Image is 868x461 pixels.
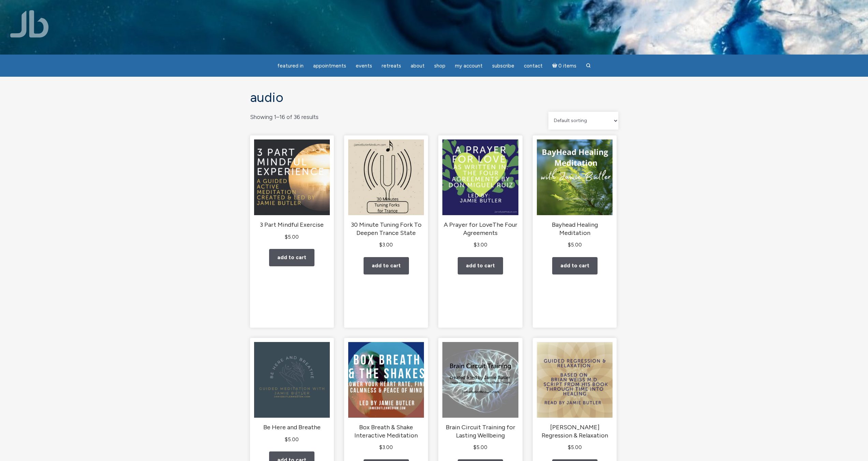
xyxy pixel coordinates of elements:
bdi: 5.00 [568,242,582,248]
h2: Bayhead Healing Meditation [537,221,613,237]
span: Events [356,63,372,69]
h1: Audio [250,90,618,105]
a: Brain Circuit Training for Lasting Wellbeing $5.00 [442,342,518,452]
a: Shop [430,59,450,73]
img: 30 Minute Tuning Fork To Deepen Trance State [348,139,424,215]
a: Cart0 items [548,59,581,73]
span: $ [379,242,382,248]
span: My Account [455,63,483,69]
a: Be Here and Breathe $5.00 [254,342,330,444]
h2: A Prayer for LoveThe Four Agreements [442,221,518,237]
h2: Box Breath & Shake Interactive Meditation [348,423,424,440]
bdi: 5.00 [568,444,582,450]
h2: [PERSON_NAME] Regression & Relaxation [537,423,613,440]
span: About [411,63,425,69]
a: About [407,59,429,73]
span: Shop [434,63,445,69]
span: Subscribe [492,63,514,69]
bdi: 5.00 [285,436,299,443]
a: Box Breath & Shake Interactive Meditation $3.00 [348,342,424,452]
img: Brain Circuit Training for Lasting Wellbeing [442,342,518,418]
bdi: 3.00 [474,242,487,248]
span: Appointments [313,63,346,69]
a: Appointments [309,59,350,73]
img: Be Here and Breathe [254,342,330,418]
img: Jamie Butler. The Everyday Medium [10,10,49,38]
span: $ [473,444,476,450]
a: Add to cart: “Bayhead Healing Meditation” [552,257,598,274]
img: 3 Part Mindful Exercise [254,139,330,215]
p: Showing 1–16 of 36 results [250,112,319,122]
bdi: 3.00 [379,444,393,450]
a: Add to cart: “A Prayer for LoveThe Four Agreements” [458,257,503,274]
h2: Brain Circuit Training for Lasting Wellbeing [442,423,518,440]
h2: Be Here and Breathe [254,423,330,432]
span: Contact [524,63,543,69]
bdi: 3.00 [379,242,393,248]
a: [PERSON_NAME] Regression & Relaxation $5.00 [537,342,613,452]
select: Shop order [548,112,618,130]
img: A Prayer for LoveThe Four Agreements [442,139,518,215]
a: 3 Part Mindful Exercise $5.00 [254,139,330,241]
a: featured in [273,59,308,73]
i: Cart [552,63,559,69]
a: Subscribe [488,59,518,73]
a: Contact [520,59,547,73]
h2: 30 Minute Tuning Fork To Deepen Trance State [348,221,424,237]
a: Bayhead Healing Meditation $5.00 [537,139,613,249]
span: $ [568,444,571,450]
a: My Account [451,59,487,73]
bdi: 5.00 [285,234,299,240]
span: featured in [277,63,304,69]
span: $ [568,242,571,248]
bdi: 5.00 [473,444,487,450]
a: A Prayer for LoveThe Four Agreements $3.00 [442,139,518,249]
a: 30 Minute Tuning Fork To Deepen Trance State $3.00 [348,139,424,249]
img: Bayhead Healing Meditation [537,139,613,215]
img: Brian Weiss Regression & Relaxation [537,342,613,418]
span: $ [285,436,288,443]
h2: 3 Part Mindful Exercise [254,221,330,229]
span: $ [474,242,477,248]
img: Box Breath & Shake Interactive Meditation [348,342,424,418]
span: $ [285,234,288,240]
a: Events [352,59,376,73]
a: Add to cart: “30 Minute Tuning Fork To Deepen Trance State” [364,257,409,274]
span: Retreats [382,63,401,69]
span: $ [379,444,382,450]
a: Add to cart: “3 Part Mindful Exercise” [269,249,314,266]
a: Retreats [378,59,405,73]
span: 0 items [558,63,576,69]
